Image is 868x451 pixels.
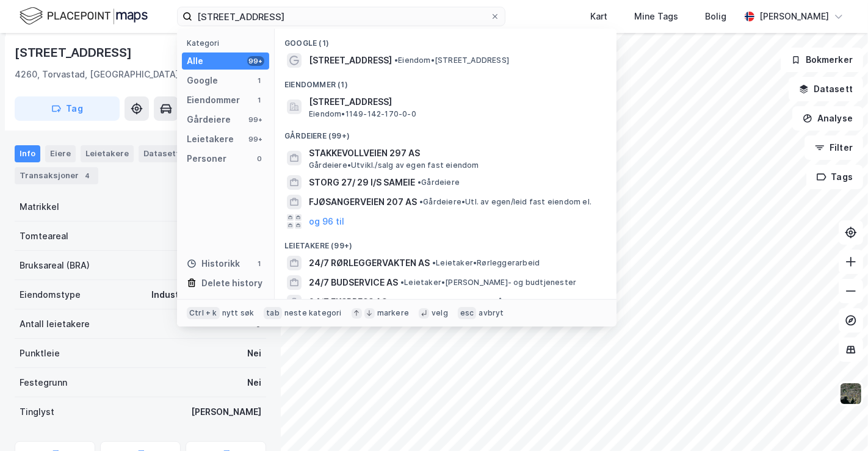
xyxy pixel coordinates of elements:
[590,9,607,24] div: Kart
[255,154,264,164] div: 0
[418,178,421,187] span: •
[187,38,269,48] div: Kategori
[309,256,430,270] span: 24/7 RØRLEGGERVAKTEN AS
[458,307,477,319] div: esc
[781,48,863,72] button: Bokmerker
[187,132,234,146] div: Leietakere
[187,307,220,319] div: Ctrl + k
[255,95,264,105] div: 1
[309,195,417,209] span: FJØSANGERVEIEN 207 AS
[309,161,479,170] span: Gårdeiere • Utvikl./salg av egen fast eiendom
[191,405,261,419] div: [PERSON_NAME]
[805,135,863,160] button: Filter
[81,170,93,182] div: 4
[20,346,60,361] div: Punktleie
[247,375,261,390] div: Nei
[255,76,264,85] div: 1
[705,9,726,24] div: Bolig
[839,382,863,405] img: 9k=
[432,258,540,268] span: Leietaker • Rørleggerarbeid
[15,96,120,121] button: Tag
[20,405,54,419] div: Tinglyst
[187,112,231,127] div: Gårdeiere
[309,109,416,119] span: Eiendom • 1149-142-170-0-0
[275,29,617,51] div: Google (1)
[81,145,134,162] div: Leietakere
[20,317,90,331] div: Antall leietakere
[419,197,423,206] span: •
[806,165,863,189] button: Tags
[247,346,261,361] div: Nei
[151,287,261,302] div: Industri, Logistikk, Kontor
[45,145,76,162] div: Eiere
[394,56,398,65] span: •
[309,53,392,68] span: [STREET_ADDRESS]
[432,308,448,318] div: velg
[400,278,404,287] span: •
[139,145,184,162] div: Datasett
[389,297,393,306] span: •
[20,229,68,244] div: Tomteareal
[389,297,516,307] span: Leietaker • Godstransport på vei
[400,278,576,287] span: Leietaker • [PERSON_NAME]- og budtjenester
[15,145,40,162] div: Info
[309,214,344,229] button: og 96 til
[247,56,264,66] div: 99+
[275,121,617,143] div: Gårdeiere (99+)
[284,308,342,318] div: neste kategori
[20,5,148,27] img: logo.f888ab2527a4732fd821a326f86c7f29.svg
[187,93,240,107] div: Eiendommer
[309,175,415,190] span: STORG 27/ 29 I/S SAMEIE
[187,151,226,166] div: Personer
[187,73,218,88] div: Google
[20,375,67,390] div: Festegrunn
[309,275,398,290] span: 24/7 BUDSERVICE AS
[15,67,179,82] div: 4260, Torvastad, [GEOGRAPHIC_DATA]
[247,115,264,124] div: 99+
[432,258,436,267] span: •
[275,70,617,92] div: Eiendommer (1)
[309,95,602,109] span: [STREET_ADDRESS]
[187,256,240,271] div: Historikk
[792,106,863,131] button: Analyse
[807,392,868,451] iframe: Chat Widget
[15,43,134,62] div: [STREET_ADDRESS]
[15,167,98,184] div: Transaksjoner
[201,276,262,290] div: Delete history
[309,146,602,161] span: STAKKEVOLLVEIEN 297 AS
[20,287,81,302] div: Eiendomstype
[418,178,460,187] span: Gårdeiere
[20,258,90,273] div: Bruksareal (BRA)
[634,9,678,24] div: Mine Tags
[187,54,203,68] div: Alle
[394,56,509,65] span: Eiendom • [STREET_ADDRESS]
[264,307,282,319] div: tab
[247,134,264,144] div: 99+
[759,9,829,24] div: [PERSON_NAME]
[192,7,490,26] input: Søk på adresse, matrikkel, gårdeiere, leietakere eller personer
[20,200,59,214] div: Matrikkel
[275,231,617,253] div: Leietakere (99+)
[377,308,409,318] div: markere
[255,259,264,269] div: 1
[309,295,387,309] span: 24/7 EKSPRESS AS
[479,308,504,318] div: avbryt
[419,197,591,207] span: Gårdeiere • Utl. av egen/leid fast eiendom el.
[789,77,863,101] button: Datasett
[222,308,255,318] div: nytt søk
